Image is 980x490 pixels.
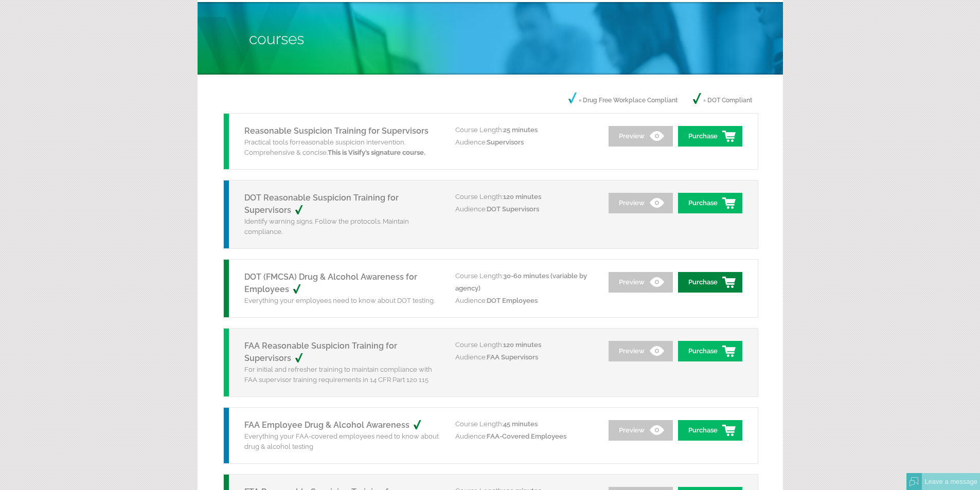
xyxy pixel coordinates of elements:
[678,126,742,147] a: Purchase
[678,272,742,293] a: Purchase
[609,272,673,293] a: Preview
[455,136,594,149] p: Audience:
[487,353,538,361] span: FAA Supervisors
[503,341,541,349] span: 120 minutes
[244,137,440,158] p: Practical tools for
[455,430,594,443] p: Audience:
[568,93,678,108] p: = Drug Free Workplace Compliant
[922,473,980,490] div: Leave a message
[244,272,417,294] a: DOT (FMCSA) Drug & Alcohol Awareness for Employees
[244,138,425,156] span: reasonable suspicion intervention. Comprehensive & concise.
[455,295,594,307] p: Audience:
[455,203,594,215] p: Audience:
[455,418,594,430] p: Course Length:
[244,216,440,237] p: Identify warning signs. Follow the protocols. Maintain compliance.
[487,205,539,213] span: DOT Supervisors
[244,296,440,306] p: Everything your employees need to know about DOT testing.
[678,193,742,213] a: Purchase
[455,124,594,136] p: Course Length:
[455,191,594,203] p: Course Length:
[678,341,742,361] a: Purchase
[503,126,538,134] span: 25 minutes
[328,149,425,156] strong: This is Visify’s signature course.
[455,351,594,364] p: Audience:
[609,341,673,361] a: Preview
[455,339,594,351] p: Course Length:
[244,341,397,363] a: FAA Reasonable Suspicion Training for Supervisors
[455,270,594,295] p: Course Length:
[455,272,587,292] span: 30-60 minutes (variable by agency)
[609,420,673,441] a: Preview
[693,93,752,108] p: = DOT Compliant
[244,366,432,384] span: For initial and refresher training to maintain compliance with FAA supervisor training requiremen...
[910,477,919,486] img: Offline
[487,432,566,440] span: FAA-Covered Employees
[244,420,433,430] a: FAA Employee Drug & Alcohol Awareness
[487,138,524,146] span: Supervisors
[503,193,541,201] span: 120 minutes
[503,420,538,428] span: 45 minutes
[244,126,429,136] a: Reasonable Suspicion Training for Supervisors
[487,297,538,304] span: DOT Employees
[609,126,673,147] a: Preview
[609,193,673,213] a: Preview
[678,420,742,441] a: Purchase
[244,193,399,215] a: DOT Reasonable Suspicion Training for Supervisors
[249,30,304,48] span: Courses
[244,431,440,452] p: Everything your FAA-covered employees need to know about drug & alcohol testing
